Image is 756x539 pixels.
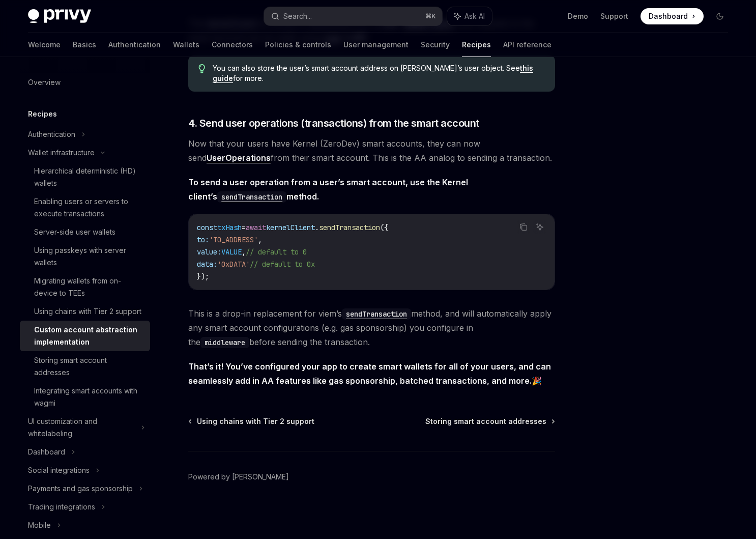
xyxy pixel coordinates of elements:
[712,8,728,24] button: Toggle dark mode
[197,247,221,257] span: value:
[217,260,250,269] span: '0xDATA'
[517,220,530,234] button: Copy the contents from the code block
[649,11,688,21] span: Dashboard
[641,8,704,24] a: Dashboard
[20,272,150,302] a: Migrating wallets from on-device to TEEs
[266,223,315,232] span: kernelClient
[188,116,479,130] span: 4. Send user operations (transactions) from the smart account
[265,33,331,57] a: Policies & controls
[197,260,217,269] span: data:
[533,220,546,234] button: Ask AI
[28,108,57,120] h5: Recipes
[212,33,253,57] a: Connectors
[503,33,551,57] a: API reference
[197,223,217,232] span: const
[28,128,75,140] div: Authentication
[20,321,150,351] a: Custom account abstraction implementation
[209,235,258,244] span: 'TO_ADDRESS'
[20,382,150,412] a: Integrating smart accounts with wagmi
[250,260,315,269] span: // default to 0x
[28,483,133,495] div: Payments and gas sponsorship
[213,63,545,83] span: You can also store the user’s smart account address on [PERSON_NAME]’s user object. See for more.
[188,361,551,386] strong: That’s it! You’ve configured your app to create smart wallets for all of your users, and can seam...
[173,33,199,57] a: Wallets
[246,223,266,232] span: await
[242,223,246,232] span: =
[217,223,242,232] span: txHash
[34,165,144,189] div: Hierarchical deterministic (HD) wallets
[188,472,289,482] a: Powered by [PERSON_NAME]
[343,33,409,57] a: User management
[200,337,249,348] code: middleware
[188,136,555,165] span: Now that your users have Kernel (ZeroDev) smart accounts, they can now send from their smart acco...
[425,416,546,427] span: Storing smart account addresses
[34,354,144,379] div: Storing smart account addresses
[425,12,436,20] span: ⌘ K
[108,33,161,57] a: Authentication
[568,11,588,21] a: Demo
[28,446,65,458] div: Dashboard
[73,33,96,57] a: Basics
[342,308,411,319] a: sendTransaction
[20,192,150,223] a: Enabling users or servers to execute transactions
[197,235,209,244] span: to:
[342,308,411,320] code: sendTransaction
[28,519,51,531] div: Mobile
[20,162,150,192] a: Hierarchical deterministic (HD) wallets
[283,10,312,22] div: Search...
[315,223,319,232] span: .
[34,324,144,348] div: Custom account abstraction implementation
[20,223,150,241] a: Server-side user wallets
[421,33,450,57] a: Security
[34,226,115,238] div: Server-side user wallets
[198,64,206,73] svg: Tip
[464,11,485,21] span: Ask AI
[189,416,314,427] a: Using chains with Tier 2 support
[380,223,388,232] span: ({
[425,416,554,427] a: Storing smart account addresses
[34,275,144,299] div: Migrating wallets from on-device to TEEs
[20,302,150,321] a: Using chains with Tier 2 support
[20,73,150,92] a: Overview
[217,191,286,203] code: sendTransaction
[242,247,246,257] span: ,
[28,9,91,23] img: dark logo
[28,76,61,89] div: Overview
[28,33,61,57] a: Welcome
[34,195,144,220] div: Enabling users or servers to execute transactions
[258,235,262,244] span: ,
[34,385,144,409] div: Integrating smart accounts with wagmi
[188,177,468,202] strong: To send a user operation from a user’s smart account, use the Kernel client’s method.
[217,191,286,202] a: sendTransaction
[319,223,380,232] span: sendTransaction
[246,247,307,257] span: // default to 0
[264,7,442,25] button: Search...⌘K
[600,11,628,21] a: Support
[197,416,314,427] span: Using chains with Tier 2 support
[28,464,90,476] div: Social integrations
[197,272,209,281] span: });
[447,7,492,25] button: Ask AI
[207,153,271,163] a: UserOperations
[34,305,141,318] div: Using chains with Tier 2 support
[28,147,95,159] div: Wallet infrastructure
[28,501,95,513] div: Trading integrations
[221,247,242,257] span: VALUE
[34,244,144,269] div: Using passkeys with server wallets
[462,33,491,57] a: Recipes
[28,415,135,440] div: UI customization and whitelabeling
[188,359,555,388] span: 🎉
[20,241,150,272] a: Using passkeys with server wallets
[188,306,555,349] span: This is a drop-in replacement for viem’s method, and will automatically apply any smart account c...
[20,351,150,382] a: Storing smart account addresses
